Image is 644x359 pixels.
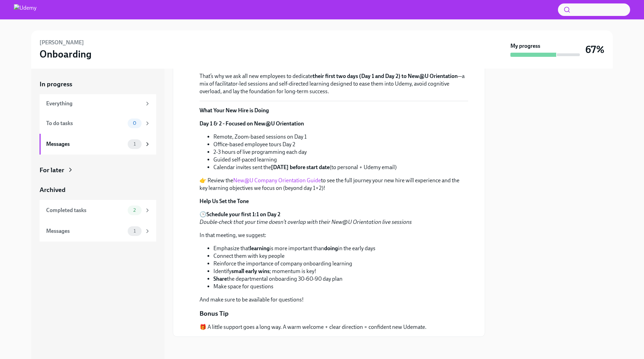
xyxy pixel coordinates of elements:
em: Double-check that your time doesn’t overlap with their New@U Orientation live sessions [200,219,412,225]
li: Make space for questions [213,283,412,290]
li: Emphasize that is more important than in the early days [213,245,412,252]
p: And make sure to be available for questions! [200,296,412,304]
p: Bonus Tip [200,309,229,318]
a: To do tasks0 [40,113,156,134]
a: Archived [40,185,156,194]
strong: their first two days (Day 1 and Day 2) to New@U Orientation [313,73,458,79]
div: For later [40,166,64,175]
span: 1 [129,228,140,234]
div: Messages [46,140,125,148]
div: Everything [46,100,142,107]
a: New@U Company Orientation Guide [233,177,321,184]
strong: My progress [510,42,540,50]
li: the departmental onboarding 30-60-90 day plan [213,275,412,283]
p: That’s why we ask all new employees to dedicate —a mix of facilitator-led sessions and self-direc... [200,72,468,95]
img: Udemy [14,4,36,15]
a: Everything [40,94,156,113]
li: Identify ; momentum is key! [213,268,412,275]
strong: small early wins [231,268,270,274]
strong: Day 1 & 2 - Focused on New@U Orientation [200,120,304,127]
li: Guided self-paced learning [213,156,468,164]
strong: Share [213,275,227,282]
a: Messages1 [40,134,156,155]
strong: learning [250,245,270,252]
li: Connect them with key people [213,252,412,260]
li: Reinforce the importance of company onboarding learning [213,260,412,268]
strong: doing [324,245,338,252]
li: Remote, Zoom-based sessions on Day 1 [213,133,468,141]
strong: What Your New Hire is Doing [200,107,269,114]
span: 0 [129,121,141,126]
a: In progress [40,80,156,89]
li: 2-3 hours of live programming each day [213,148,468,156]
span: 2 [129,208,140,213]
strong: Help Us Set the Tone [200,198,249,204]
strong: Schedule your first 1:1 on Day 2 [206,211,280,218]
h6: [PERSON_NAME] [40,39,84,46]
p: 👉 Review the to see the full journey your new hire will experience and the key learning objective... [200,177,468,192]
h3: 67% [585,43,604,56]
a: For later [40,166,156,175]
strong: [DATE] before start date [271,164,330,170]
p: 🕒 [200,211,412,226]
div: To do tasks [46,120,125,127]
div: Completed tasks [46,207,125,214]
p: In that meeting, we suggest: [200,231,412,239]
div: Messages [46,227,125,235]
p: 🎁 A little support goes a long way. A warm welcome + clear direction = confident new Udemate. [200,323,426,331]
a: Completed tasks2 [40,200,156,221]
a: Messages1 [40,221,156,242]
h3: Onboarding [40,48,92,60]
li: Office-based employee tours Day 2 [213,141,468,148]
li: Calendar invites sent the (to personal + Udemy email) [213,164,468,171]
span: 1 [129,141,140,147]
